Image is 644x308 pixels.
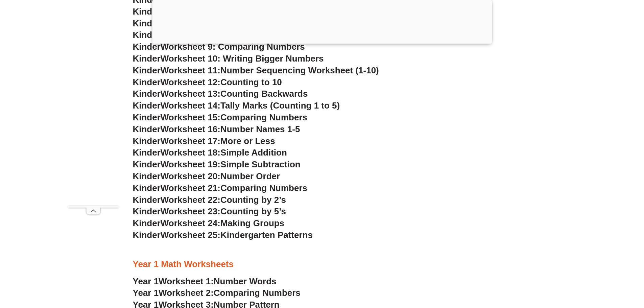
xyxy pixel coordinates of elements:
[220,206,286,216] span: Counting by 5’s
[133,30,161,40] span: Kinder
[133,259,511,270] h3: Year 1 Math Worksheets
[133,89,161,99] span: Kinder
[133,112,161,122] span: Kinder
[133,230,161,240] span: Kinder
[133,42,161,52] span: Kinder
[161,65,220,75] span: Worksheet 11:
[220,124,300,134] span: Number Names 1-5
[133,288,301,298] a: Year 1Worksheet 2:Comparing Numbers
[161,218,220,228] span: Worksheet 24:
[220,230,313,240] span: Kindergarten Patterns
[133,6,289,17] a: KinderWorksheet 6:Missing Numbers
[161,195,220,205] span: Worksheet 22:
[161,147,220,158] span: Worksheet 18:
[133,171,161,181] span: Kinder
[161,159,220,169] span: Worksheet 19:
[133,30,307,40] a: KinderWorksheet 8: Subtracting Numbers
[133,65,161,75] span: Kinder
[531,232,644,308] div: チャットウィジェット
[220,147,287,158] span: Simple Addition
[161,136,220,146] span: Worksheet 17:
[133,218,161,228] span: Kinder
[161,112,220,122] span: Worksheet 15:
[133,206,161,216] span: Kinder
[68,16,119,206] iframe: Advertisement
[161,183,220,193] span: Worksheet 21:
[161,77,220,87] span: Worksheet 12:
[220,183,307,193] span: Comparing Numbers
[133,136,161,146] span: Kinder
[133,18,161,28] span: Kinder
[161,206,220,216] span: Worksheet 23:
[133,100,161,111] span: Kinder
[133,6,161,17] span: Kinder
[220,171,280,181] span: Number Order
[161,53,324,64] span: Worksheet 10: Writing Bigger Numbers
[133,18,276,28] a: KinderWorksheet 7:Friends of Ten
[531,232,644,308] iframe: Chat Widget
[133,53,324,64] a: KinderWorksheet 10: Writing Bigger Numbers
[220,136,275,146] span: More or Less
[161,100,220,111] span: Worksheet 14:
[220,89,308,99] span: Counting Backwards
[133,147,161,158] span: Kinder
[214,276,277,286] span: Number Words
[133,159,161,169] span: Kinder
[161,42,305,52] span: Worksheet 9: Comparing Numbers
[220,159,301,169] span: Simple Subtraction
[220,77,282,87] span: Counting to 10
[159,288,214,298] span: Worksheet 2:
[133,276,277,286] a: Year 1Worksheet 1:Number Words
[133,195,161,205] span: Kinder
[133,183,161,193] span: Kinder
[133,42,305,52] a: KinderWorksheet 9: Comparing Numbers
[220,112,307,122] span: Comparing Numbers
[161,89,220,99] span: Worksheet 13:
[161,230,220,240] span: Worksheet 25:
[133,53,161,64] span: Kinder
[161,171,220,181] span: Worksheet 20:
[133,124,161,134] span: Kinder
[220,100,340,111] span: Tally Marks (Counting 1 to 5)
[220,195,286,205] span: Counting by 2’s
[214,288,301,298] span: Comparing Numbers
[159,276,214,286] span: Worksheet 1:
[133,77,161,87] span: Kinder
[220,65,379,75] span: Number Sequencing Worksheet (1-10)
[220,218,284,228] span: Making Groups
[161,124,220,134] span: Worksheet 16:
